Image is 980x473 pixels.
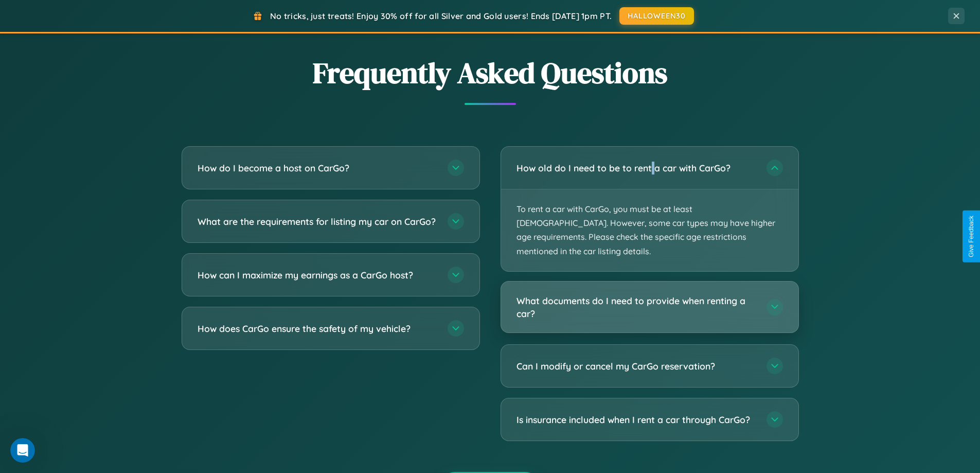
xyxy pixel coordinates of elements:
[198,322,437,335] h3: How does CarGo ensure the safety of my vehicle?
[501,189,798,271] p: To rent a car with CarGo, you must be at least [DEMOGRAPHIC_DATA]. However, some car types may ha...
[516,294,756,320] h3: What documents do I need to provide when renting a car?
[516,413,756,426] h3: Is insurance included when I rent a car through CarGo?
[182,53,799,93] h2: Frequently Asked Questions
[10,438,35,463] iframe: Intercom live chat
[619,7,694,25] button: HALLOWEEN30
[198,162,437,174] h3: How do I become a host on CarGo?
[968,216,975,257] div: Give Feedback
[516,162,756,174] h3: How old do I need to be to rent a car with CarGo?
[270,11,612,21] span: No tricks, just treats! Enjoy 30% off for all Silver and Gold users! Ends [DATE] 1pm PT.
[516,360,756,373] h3: Can I modify or cancel my CarGo reservation?
[198,269,437,282] h3: How can I maximize my earnings as a CarGo host?
[198,215,437,228] h3: What are the requirements for listing my car on CarGo?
